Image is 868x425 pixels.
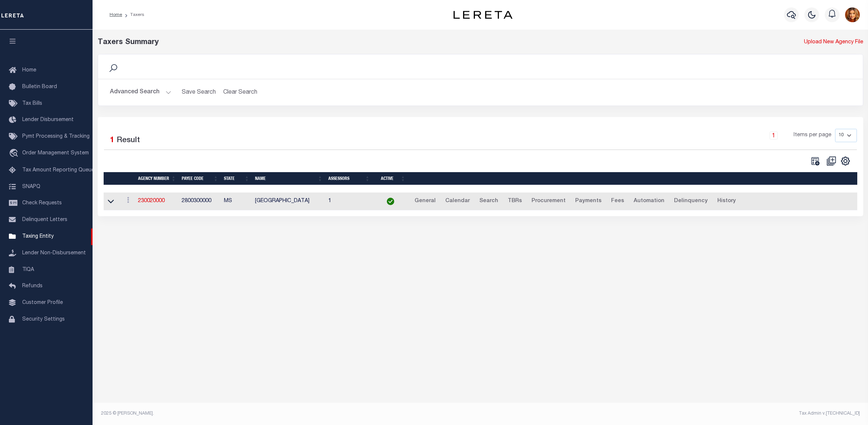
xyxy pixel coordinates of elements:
span: Lender Disbursement [22,117,74,123]
span: Lender Non-Disbursement [22,251,86,256]
span: Order Management System [22,151,89,156]
button: Clear Search [220,85,261,100]
span: Home [22,68,36,73]
span: Tax Bills [22,101,42,106]
a: TBRs [505,195,525,207]
a: Payments [572,195,605,207]
button: Save Search [177,85,220,100]
th: Name: activate to sort column ascending [252,172,325,185]
div: Tax Admin v.[TECHNICAL_ID] [486,410,860,417]
a: Calendar [442,195,473,207]
img: logo-dark.svg [453,11,513,19]
li: Taxers [122,11,144,18]
i: travel_explore [9,149,21,158]
span: TIQA [22,267,34,272]
span: Pymt Processing & Tracking [22,134,90,139]
span: Bulletin Board [22,84,57,90]
button: Advanced Search [110,85,171,100]
span: Check Requests [22,201,62,206]
span: Security Settings [22,317,65,322]
a: History [714,195,739,207]
img: check-icon-green.svg [387,198,394,205]
a: Home [110,13,122,17]
span: Taxing Entity [22,234,54,239]
a: Search [476,195,502,207]
td: [GEOGRAPHIC_DATA] [252,193,325,211]
a: 1 [770,131,778,140]
td: MS [221,193,252,211]
th: Agency Number: activate to sort column ascending [135,172,179,185]
span: Items per page [794,131,831,140]
th: Active: activate to sort column ascending [373,172,408,185]
th: &nbsp; [408,172,858,185]
td: 2800300000 [179,193,221,211]
span: Delinquent Letters [22,217,67,222]
a: Delinquency [671,195,711,207]
td: 1 [325,193,373,211]
span: 1 [110,137,114,144]
th: State: activate to sort column ascending [221,172,252,185]
span: Customer Profile [22,300,63,305]
span: Tax Amount Reporting Queue [22,168,94,173]
th: Payee Code: activate to sort column ascending [179,172,221,185]
a: 230020000 [138,198,165,204]
label: Result [117,135,140,147]
div: 2025 © [PERSON_NAME]. [95,410,480,417]
a: General [411,195,439,207]
span: SNAPQ [22,184,40,189]
a: Upload New Agency File [804,39,863,47]
a: Procurement [528,195,569,207]
span: Refunds [22,284,43,289]
a: Automation [630,195,668,207]
div: Taxers Summary [98,37,669,48]
th: Assessors: activate to sort column ascending [325,172,373,185]
a: Fees [608,195,627,207]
